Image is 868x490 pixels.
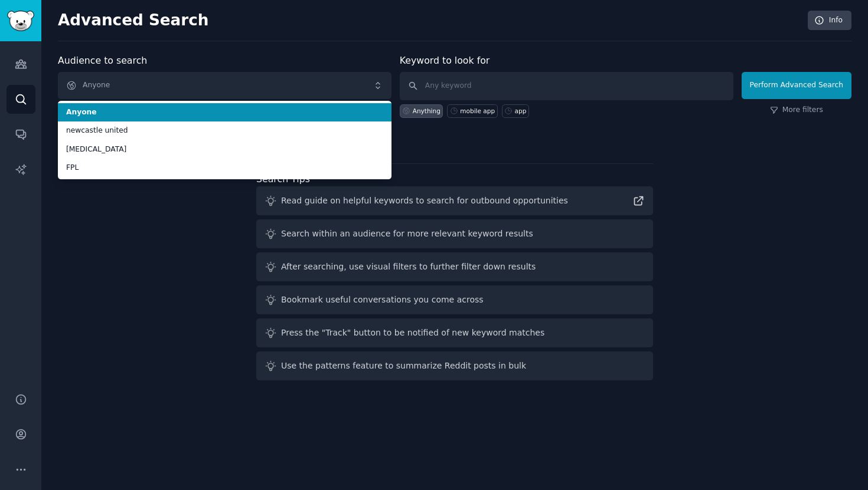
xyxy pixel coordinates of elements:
[770,105,823,116] a: More filters
[7,11,34,31] img: GummySearch logo
[66,163,383,173] span: FPL
[515,107,527,115] div: app
[281,228,533,240] div: Search within an audience for more relevant keyword results
[281,360,526,372] div: Use the patterns feature to summarize Reddit posts in bulk
[281,261,536,273] div: After searching, use visual filters to further filter down results
[58,72,391,99] button: Anyone
[742,72,851,99] button: Perform Advanced Search
[281,294,484,306] div: Bookmark useful conversations you come across
[66,126,383,136] span: newcastle united
[460,107,495,115] div: mobile app
[58,11,801,30] h2: Advanced Search
[66,144,383,155] span: [MEDICAL_DATA]
[256,173,310,185] label: Search Tips
[58,101,391,179] ul: Anyone
[400,55,490,66] label: Keyword to look for
[58,55,147,66] label: Audience to search
[66,107,383,118] span: Anyone
[808,11,851,31] a: Info
[413,107,440,115] div: Anything
[281,195,568,207] div: Read guide on helpful keywords to search for outbound opportunities
[281,327,544,339] div: Press the "Track" button to be notified of new keyword matches
[400,72,733,100] input: Any keyword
